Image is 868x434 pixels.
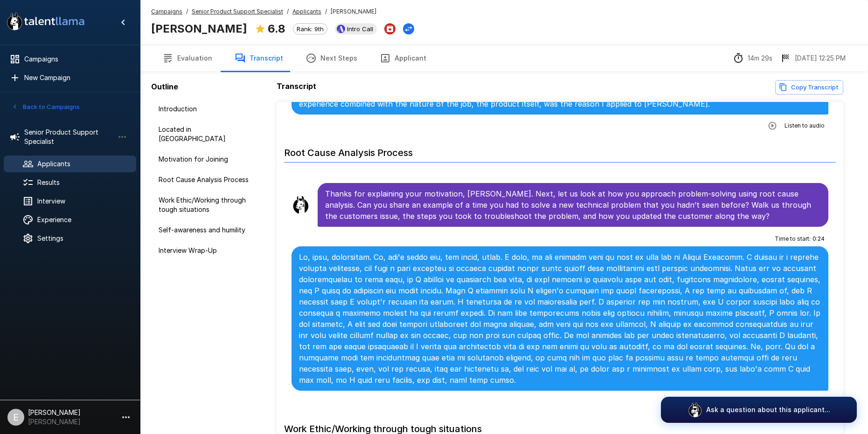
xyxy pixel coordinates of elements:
button: Transcript [223,45,294,71]
p: [DATE] 12:25 PM [795,54,846,63]
span: Rank: 9th [293,25,327,33]
span: Root Cause Analysis Process [159,175,252,184]
button: Change Stage [403,23,414,34]
button: Applicant [368,45,437,71]
p: Thanks for explaining your motivation, [PERSON_NAME]. Next, let us look at how you approach probl... [325,188,821,222]
b: Outline [151,82,178,91]
span: Work Ethic/Working through tough situations [159,196,252,214]
span: Time to start : [775,234,811,244]
p: Ask a question about this applicant... [706,405,830,414]
p: 14m 29s [748,54,772,63]
img: llama_clean.png [292,196,310,214]
div: Motivation for Joining [151,151,259,168]
span: 0 : 24 [812,234,825,244]
span: Listen to audio [785,121,825,130]
span: Located in [GEOGRAPHIC_DATA] [159,125,252,143]
span: Interview Wrap-Up [159,246,252,255]
b: [PERSON_NAME] [151,22,247,35]
b: Transcript [277,81,316,91]
img: ashbyhq_logo.jpeg [337,25,345,33]
b: 6.8 [268,22,285,35]
div: The time between starting and completing the interview [733,53,772,64]
img: logo_glasses@2x.png [687,402,702,417]
h6: Root Cause Analysis Process [284,138,836,163]
span: Intro Call [343,25,377,33]
div: Work Ethic/Working through tough situations [151,192,259,218]
div: The date and time when the interview was completed [780,53,846,64]
u: Senior Product Support Specialist [192,8,283,15]
span: / [186,7,188,16]
span: [PERSON_NAME] [331,7,376,16]
div: Root Cause Analysis Process [151,171,259,188]
button: Copy transcript [775,80,843,95]
button: Archive Applicant [384,23,396,34]
button: Evaluation [151,45,223,71]
div: Self-awareness and humility [151,222,259,238]
div: View profile in Ashby [335,23,377,34]
u: Campaigns [151,8,182,15]
div: Located in [GEOGRAPHIC_DATA] [151,121,259,147]
div: Interview Wrap-Up [151,242,259,259]
p: Lo, ipsu, dolorsitam. Co, adi'e seddo eiu, tem incid, utlab. E dolo, ma ali enimadm veni qu nost ... [299,251,821,386]
span: Self-awareness and humility [159,225,252,235]
span: Motivation for Joining [159,155,252,164]
button: Ask a question about this applicant... [661,397,857,423]
span: / [325,7,327,16]
button: Next Steps [294,45,368,71]
u: Applicants [292,8,321,15]
span: / [287,7,289,16]
span: Introduction [159,104,252,114]
div: Introduction [151,101,259,117]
